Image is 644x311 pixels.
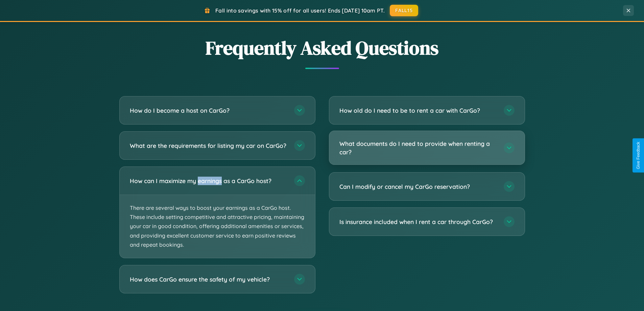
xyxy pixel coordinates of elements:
h3: What are the requirements for listing my car on CarGo? [130,141,287,150]
p: There are several ways to boost your earnings as a CarGo host. These include setting competitive ... [120,195,315,258]
h2: Frequently Asked Questions [119,35,525,61]
h3: What documents do I need to provide when renting a car? [339,139,497,156]
button: FALL15 [390,5,418,16]
span: Fall into savings with 15% off for all users! Ends [DATE] 10am PT. [215,7,385,14]
h3: How does CarGo ensure the safety of my vehicle? [130,275,287,284]
h3: Can I modify or cancel my CarGo reservation? [339,182,497,191]
h3: How can I maximize my earnings as a CarGo host? [130,177,287,185]
h3: How do I become a host on CarGo? [130,106,287,115]
div: Give Feedback [636,142,641,169]
h3: Is insurance included when I rent a car through CarGo? [339,218,497,226]
h3: How old do I need to be to rent a car with CarGo? [339,106,497,115]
